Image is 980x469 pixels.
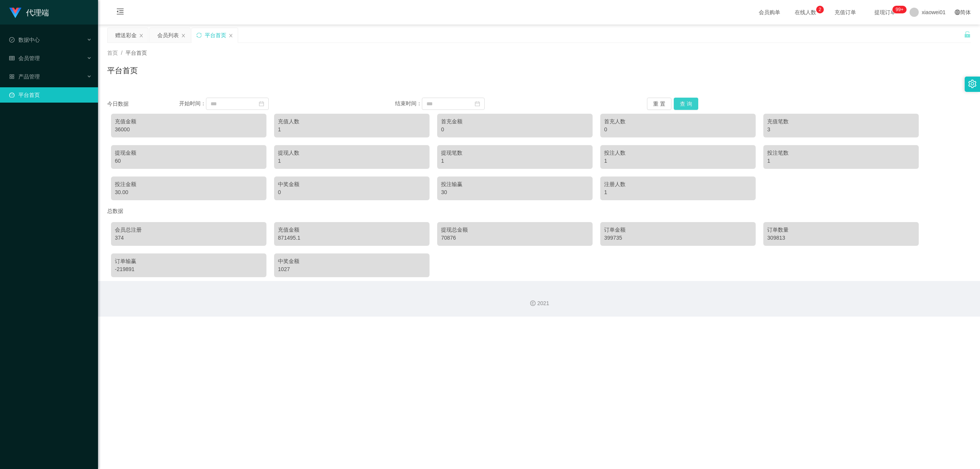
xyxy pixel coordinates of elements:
div: 1 [604,157,752,165]
div: 60 [115,157,263,165]
a: 代理端 [9,9,49,15]
span: 会员管理 [9,55,40,61]
h1: 平台首页 [107,65,138,76]
div: 1 [278,157,426,165]
div: 提现金额 [115,149,263,157]
i: 图标: copyright [530,301,536,306]
div: 中奖金额 [278,257,426,265]
div: 今日数据 [107,100,179,108]
span: / [121,50,122,56]
div: 订单金额 [604,226,752,234]
i: 图标: calendar [259,101,264,106]
div: 首充金额 [441,118,589,126]
div: 会员列表 [157,28,179,42]
span: 开始时间： [179,100,206,106]
div: 投注笔数 [767,149,915,157]
span: 提现订单 [871,10,900,15]
div: 充值金额 [115,118,263,126]
div: 1 [441,157,589,165]
div: 总数据 [107,204,971,218]
div: 3 [767,126,915,134]
div: 1 [278,126,426,134]
span: 首页 [107,50,118,56]
i: 图标: close [139,33,144,38]
div: 0 [278,188,426,196]
i: 图标: appstore-o [9,74,15,79]
div: 374 [115,234,263,242]
div: 投注金额 [115,180,263,188]
i: 图标: sync [196,33,202,38]
span: 平台首页 [126,50,147,56]
i: 图标: table [9,56,15,61]
sup: 1207 [893,6,906,13]
i: 图标: calendar [475,101,480,106]
div: 0 [441,126,589,134]
i: 图标: unlock [964,31,971,38]
div: 871495.1 [278,234,426,242]
div: 36000 [115,126,263,134]
button: 重 置 [647,98,671,110]
div: 中奖金额 [278,180,426,188]
div: 订单数量 [767,226,915,234]
span: 充值订单 [831,10,860,15]
div: 投注人数 [604,149,752,157]
div: 70876 [441,234,589,242]
i: 图标: close [229,33,233,38]
div: 充值笔数 [767,118,915,126]
div: 注册人数 [604,180,752,188]
i: 图标: close [181,33,186,38]
div: 赠送彩金 [115,28,137,42]
div: 30.00 [115,188,263,196]
div: 提现总金额 [441,226,589,234]
div: 2021 [104,299,974,307]
div: 1 [604,188,752,196]
div: 1027 [278,265,426,273]
span: 产品管理 [9,74,40,80]
p: 2 [818,6,821,13]
div: 充值人数 [278,118,426,126]
i: 图标: global [955,10,960,15]
div: 平台首页 [205,28,226,42]
div: 309813 [767,234,915,242]
div: 0 [604,126,752,134]
div: 399735 [604,234,752,242]
div: 充值金额 [278,226,426,234]
sup: 2 [816,6,824,13]
div: 提现笔数 [441,149,589,157]
i: 图标: menu-fold [107,0,133,25]
div: 订单输赢 [115,257,263,265]
div: -219891 [115,265,263,273]
div: 首充人数 [604,118,752,126]
div: 会员总注册 [115,226,263,234]
button: 查 询 [674,98,698,110]
div: 1 [767,157,915,165]
div: 提现人数 [278,149,426,157]
div: 30 [441,188,589,196]
span: 数据中心 [9,37,40,43]
span: 结束时间： [395,100,422,106]
img: logo.9652507e.png [9,8,21,18]
i: 图标: setting [968,80,977,88]
a: 图标: dashboard平台首页 [9,87,92,103]
i: 图标: check-circle-o [9,37,15,42]
h1: 代理端 [26,0,49,25]
span: 在线人数 [791,10,820,15]
div: 投注输赢 [441,180,589,188]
